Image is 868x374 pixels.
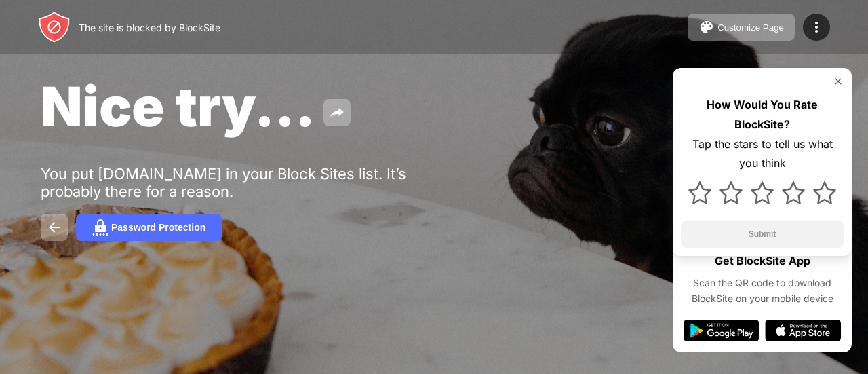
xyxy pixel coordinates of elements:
[688,14,795,41] button: Customize Page
[719,181,743,204] img: star.svg
[329,105,345,121] img: share.svg
[698,19,715,35] img: pallet.svg
[76,214,222,241] button: Password Protection
[813,181,836,204] img: star.svg
[681,95,844,134] div: How Would You Rate BlockSite?
[111,222,205,233] div: Password Protection
[833,76,844,87] img: rate-us-close.svg
[688,181,711,204] img: star.svg
[92,219,108,236] img: password.svg
[46,219,62,236] img: back.svg
[684,320,759,341] img: google-play.svg
[681,134,844,174] div: Tap the stars to tell us what you think
[765,320,841,341] img: app-store.svg
[41,165,460,200] div: You put [DOMAIN_NAME] in your Block Sites list. It’s probably there for a reason.
[751,181,774,204] img: star.svg
[717,22,784,33] div: Customize Page
[808,19,825,35] img: menu-icon.svg
[79,22,220,33] div: The site is blocked by BlockSite
[38,11,71,43] img: header-logo.svg
[782,181,805,204] img: star.svg
[681,221,844,248] button: Submit
[41,73,315,139] span: Nice try...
